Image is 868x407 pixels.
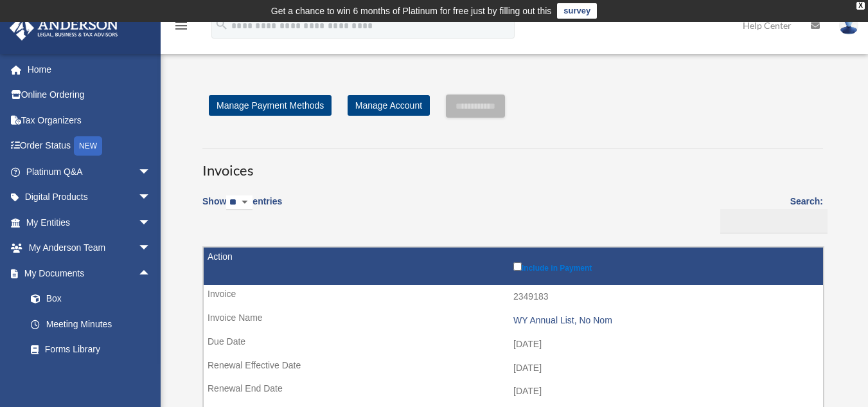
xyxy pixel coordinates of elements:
td: 2349183 [204,285,823,309]
a: survey [557,3,597,19]
a: Notarize [18,362,170,388]
a: Box [18,286,170,312]
span: arrow_drop_up [138,260,164,287]
select: Showentries [226,195,252,210]
span: arrow_drop_down [138,159,164,185]
a: Online Ordering [9,82,170,108]
img: User Pic [839,16,858,35]
i: search [215,17,229,32]
td: [DATE] [204,379,823,404]
img: Anderson Advisors Platinum Portal [6,15,122,41]
a: Manage Payment Methods [209,95,332,116]
a: Meeting Minutes [18,311,170,337]
i: menu [173,18,189,33]
input: Search: [720,209,828,233]
div: WY Annual List, No Nom [513,315,817,326]
div: NEW [74,136,102,156]
td: [DATE] [204,332,823,357]
a: Tax Organizers [9,107,170,133]
a: Order StatusNEW [9,133,170,159]
a: menu [173,23,189,33]
td: [DATE] [204,356,823,381]
a: My Documentsarrow_drop_up [9,260,170,286]
span: arrow_drop_down [138,235,164,262]
label: Show entries [202,194,282,223]
span: arrow_drop_down [138,185,164,211]
div: close [856,2,865,10]
a: Home [9,57,170,82]
label: Search: [716,194,823,233]
a: My Entitiesarrow_drop_down [9,210,170,235]
input: Include in Payment [513,262,522,271]
a: Manage Account [348,95,430,116]
a: Digital Productsarrow_drop_down [9,185,170,210]
a: My Anderson Teamarrow_drop_down [9,235,170,261]
a: Platinum Q&Aarrow_drop_down [9,159,170,185]
div: Get a chance to win 6 months of Platinum for free just by filling out this [271,3,552,19]
h3: Invoices [202,149,823,181]
label: Include in Payment [513,260,817,273]
span: arrow_drop_down [138,210,164,236]
a: Forms Library [18,337,170,363]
